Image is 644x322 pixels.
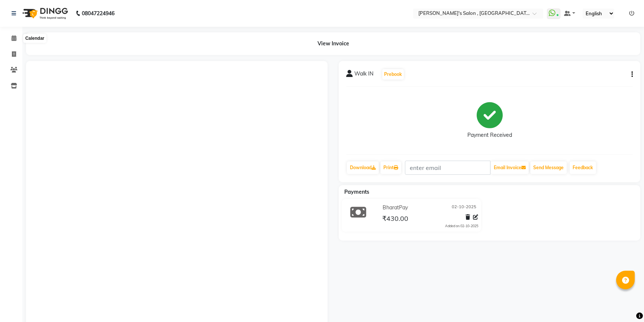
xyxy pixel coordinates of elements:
span: BharatPay [383,204,408,212]
button: Email Invoice [491,161,529,174]
a: Download [347,161,379,174]
input: enter email [405,161,490,175]
a: Print [380,161,401,174]
div: Calendar [23,34,46,43]
div: Payment Received [467,131,512,139]
button: Send Message [530,161,567,174]
span: ₹430.00 [382,214,408,225]
span: 02-10-2025 [452,204,476,212]
div: View Invoice [26,32,640,55]
b: 08047224946 [82,3,115,24]
a: Feedback [570,161,596,174]
img: logo [19,3,70,24]
span: Walk IN [354,70,373,80]
span: Payments [344,189,369,195]
button: Prebook [382,69,404,80]
div: Added on 02-10-2025 [445,223,478,229]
